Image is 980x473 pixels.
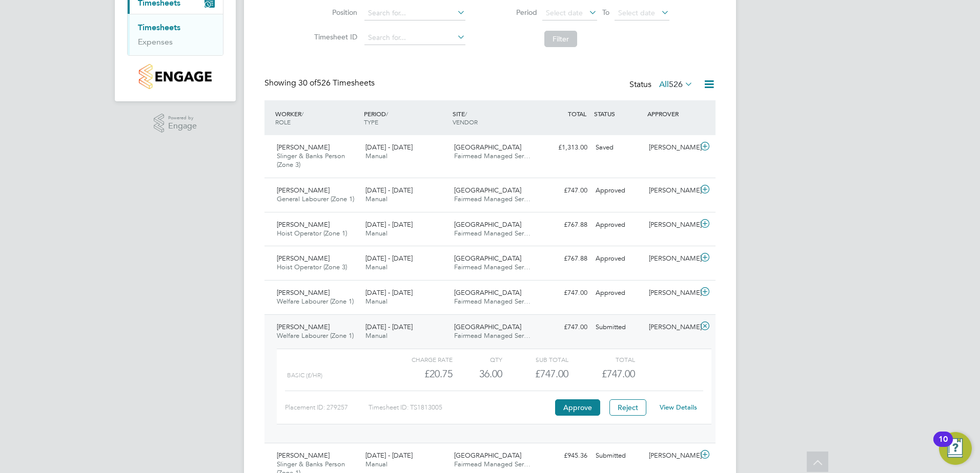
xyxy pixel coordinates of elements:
[544,31,577,47] button: Filter
[454,229,530,238] span: Fairmead Managed Ser…
[453,118,478,126] span: VENDOR
[591,182,645,199] div: Approved
[277,322,330,331] span: [PERSON_NAME]
[538,285,591,302] div: £747.00
[277,288,330,297] span: [PERSON_NAME]
[618,8,655,17] span: Select date
[365,288,413,297] span: [DATE] - [DATE]
[591,139,645,156] div: Saved
[538,319,591,336] div: £747.00
[591,285,645,302] div: Approved
[645,447,698,464] div: [PERSON_NAME]
[264,78,377,89] div: Showing
[386,110,388,118] span: /
[491,8,537,17] label: Period
[365,229,387,238] span: Manual
[454,186,521,195] span: [GEOGRAPHIC_DATA]
[502,365,568,382] div: £747.00
[311,32,357,41] label: Timesheet ID
[364,31,465,45] input: Search for...
[386,353,453,365] div: Charge rate
[277,195,354,203] span: General Labourer (Zone 1)
[273,104,361,131] div: WORKER
[365,263,387,271] span: Manual
[311,8,357,17] label: Position
[365,143,413,152] span: [DATE] - [DATE]
[609,399,646,416] button: Reject
[454,152,530,160] span: Fairmead Managed Ser…
[599,6,612,19] span: To
[669,79,683,90] span: 526
[277,451,330,460] span: [PERSON_NAME]
[502,353,568,365] div: Sub Total
[365,220,413,229] span: [DATE] - [DATE]
[454,322,521,331] span: [GEOGRAPHIC_DATA]
[365,195,387,203] span: Manual
[538,217,591,233] div: £767.88
[645,104,698,123] div: APPROVER
[591,217,645,233] div: Approved
[450,104,539,131] div: SITE
[301,110,303,118] span: /
[365,331,387,340] span: Manual
[168,114,197,122] span: Powered by
[538,447,591,464] div: £945.36
[454,143,521,152] span: [GEOGRAPHIC_DATA]
[538,182,591,199] div: £747.00
[168,122,197,131] span: Engage
[629,78,695,92] div: Status
[277,297,354,306] span: Welfare Labourer (Zone 1)
[645,285,698,302] div: [PERSON_NAME]
[361,104,450,131] div: PERIOD
[454,220,521,229] span: [GEOGRAPHIC_DATA]
[454,331,530,340] span: Fairmead Managed Ser…
[568,353,635,365] div: Total
[568,110,586,118] span: TOTAL
[277,331,354,340] span: Welfare Labourer (Zone 1)
[454,460,530,468] span: Fairmead Managed Ser…
[645,250,698,267] div: [PERSON_NAME]
[365,451,413,460] span: [DATE] - [DATE]
[365,297,387,306] span: Manual
[365,322,413,331] span: [DATE] - [DATE]
[298,78,317,88] span: 30 of
[365,152,387,160] span: Manual
[277,143,330,152] span: [PERSON_NAME]
[939,432,972,465] button: Open Resource Center, 10 new notifications
[465,110,467,118] span: /
[277,229,347,238] span: Hoist Operator (Zone 1)
[538,139,591,156] div: £1,313.00
[645,217,698,233] div: [PERSON_NAME]
[454,195,530,203] span: Fairmead Managed Ser…
[454,288,521,297] span: [GEOGRAPHIC_DATA]
[365,254,413,263] span: [DATE] - [DATE]
[386,365,453,382] div: £20.75
[277,152,345,169] span: Slinger & Banks Person (Zone 3)
[285,399,369,416] div: Placement ID: 279257
[454,254,521,263] span: [GEOGRAPHIC_DATA]
[277,220,330,229] span: [PERSON_NAME]
[602,368,635,380] span: £747.00
[645,139,698,156] div: [PERSON_NAME]
[453,353,502,365] div: QTY
[369,399,553,416] div: Timesheet ID: TS1813005
[138,37,173,47] a: Expenses
[277,263,347,271] span: Hoist Operator (Zone 3)
[546,8,583,17] span: Select date
[154,114,197,133] a: Powered byEngage
[454,451,521,460] span: [GEOGRAPHIC_DATA]
[127,64,223,89] a: Go to home page
[659,79,693,90] label: All
[138,23,180,32] a: Timesheets
[364,6,465,20] input: Search for...
[287,372,322,379] span: Basic (£/HR)
[454,297,530,306] span: Fairmead Managed Ser…
[298,78,375,88] span: 526 Timesheets
[275,118,291,126] span: ROLE
[454,263,530,271] span: Fairmead Managed Ser…
[365,460,387,468] span: Manual
[277,254,330,263] span: [PERSON_NAME]
[139,64,211,89] img: countryside-properties-logo-retina.png
[591,447,645,464] div: Submitted
[365,186,413,195] span: [DATE] - [DATE]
